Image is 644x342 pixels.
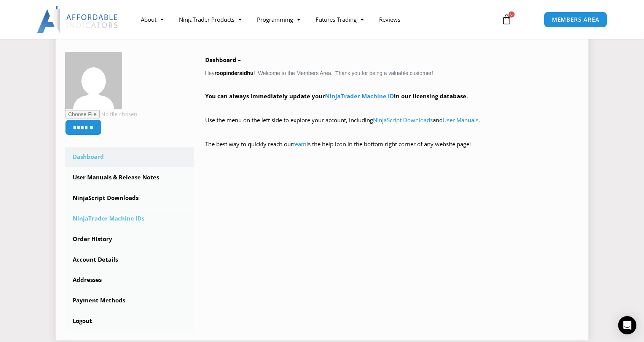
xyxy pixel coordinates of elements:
[325,92,394,100] a: NinjaTrader Machine ID
[37,6,119,33] img: LogoAI | Affordable Indicators – NinjaTrader
[552,17,599,22] span: MEMBERS AREA
[214,70,253,76] strong: roopindersidhu
[65,147,194,331] nav: Account pages
[65,209,194,229] a: NinjaTrader Machine IDs
[544,12,607,27] a: MEMBERS AREA
[373,116,433,124] a: NinjaScript Downloads
[490,8,523,30] a: 0
[171,11,249,28] a: NinjaTrader Products
[65,229,194,249] a: Order History
[308,11,371,28] a: Futures Trading
[205,139,579,160] p: The best way to quickly reach our is the help icon in the bottom right corner of any website page!
[65,311,194,331] a: Logout
[65,291,194,310] a: Payment Methods
[133,11,171,28] a: About
[65,270,194,290] a: Addresses
[443,116,478,124] a: User Manuals
[65,188,194,208] a: NinjaScript Downloads
[205,92,468,100] strong: You can always immediately update your in our licensing database.
[509,11,515,18] span: 0
[618,316,636,334] div: Open Intercom Messenger
[371,11,408,28] a: Reviews
[205,55,579,160] div: Hey ! Welcome to the Members Area. Thank you for being a valuable customer!
[65,52,122,109] img: 7015889ba4b7fa1d0e927d287a336b37a3aac74876ad023abacec602f5314af9
[65,168,194,187] a: User Manuals & Release Notes
[205,115,579,136] p: Use the menu on the left side to explore your account, including and .
[249,11,308,28] a: Programming
[65,147,194,167] a: Dashboard
[65,250,194,270] a: Account Details
[133,11,493,28] nav: Menu
[293,140,306,148] a: team
[205,56,241,64] b: Dashboard –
